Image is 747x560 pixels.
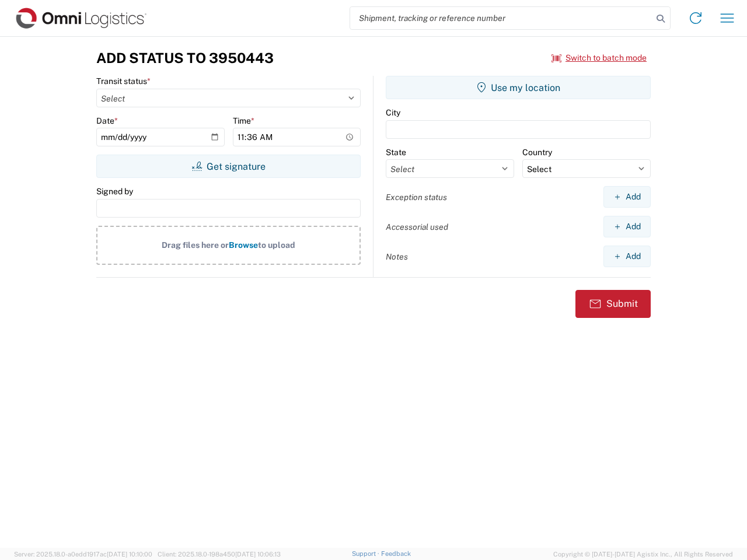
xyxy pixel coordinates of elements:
[350,7,652,29] input: Shipment, tracking or reference number
[551,48,647,68] button: Switch to batch mode
[229,240,258,250] span: Browse
[352,550,381,557] a: Support
[386,147,406,157] label: State
[158,551,281,558] span: Client: 2025.18.0-198a450
[603,246,651,267] button: Add
[386,251,408,262] label: Notes
[96,116,118,126] label: Date
[96,155,361,178] button: Get signature
[96,76,151,86] label: Transit status
[603,216,651,237] button: Add
[386,192,447,202] label: Exception status
[381,550,411,557] a: Feedback
[14,551,152,558] span: Server: 2025.18.0-a0edd1917ac
[386,76,651,99] button: Use my location
[162,240,229,250] span: Drag files here or
[603,186,651,208] button: Add
[553,549,733,559] span: Copyright © [DATE]-[DATE] Agistix Inc., All Rights Reserved
[96,50,274,66] h3: Add Status to 3950443
[233,116,254,126] label: Time
[575,290,651,318] button: Submit
[107,551,152,558] span: [DATE] 10:10:00
[386,107,400,118] label: City
[258,240,295,250] span: to upload
[235,551,281,558] span: [DATE] 10:06:13
[386,222,448,232] label: Accessorial used
[522,147,552,157] label: Country
[96,186,133,197] label: Signed by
